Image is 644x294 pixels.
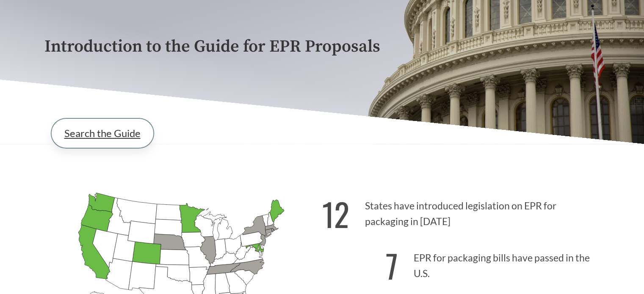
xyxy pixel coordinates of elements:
strong: 12 [322,190,349,237]
p: Introduction to the Guide for EPR Proposals [44,37,600,56]
p: EPR for packaging bills have passed in the U.S. [322,237,600,289]
a: Search the Guide [51,118,154,148]
strong: 7 [386,242,398,289]
p: States have introduced legislation on EPR for packaging in [DATE] [322,185,600,237]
